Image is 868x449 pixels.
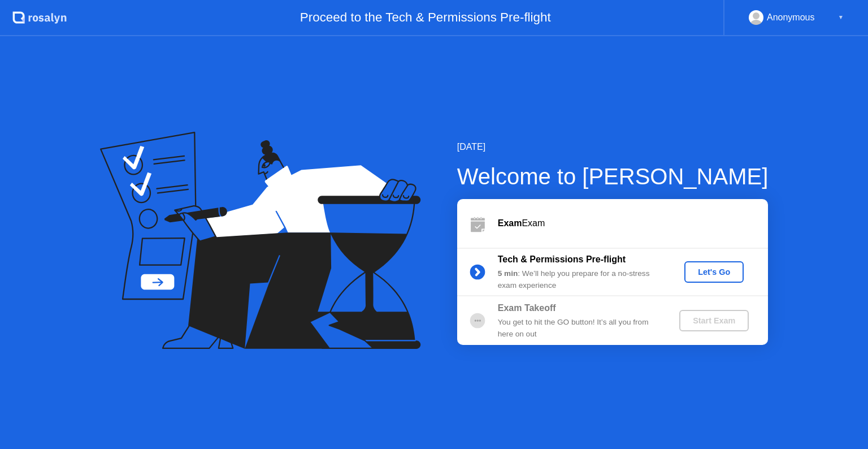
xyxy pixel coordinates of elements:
[767,10,815,25] div: Anonymous
[684,316,744,325] div: Start Exam
[679,310,749,331] button: Start Exam
[498,303,556,313] b: Exam Takeoff
[498,218,522,228] b: Exam
[498,317,661,340] div: You get to hit the GO button! It’s all you from here on out
[684,261,744,283] button: Let's Go
[838,10,844,25] div: ▼
[457,159,769,193] div: Welcome to [PERSON_NAME]
[457,140,769,154] div: [DATE]
[498,269,518,278] b: 5 min
[498,268,661,291] div: : We’ll help you prepare for a no-stress exam experience
[498,254,626,264] b: Tech & Permissions Pre-flight
[689,267,739,277] div: Let's Go
[498,217,768,230] div: Exam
